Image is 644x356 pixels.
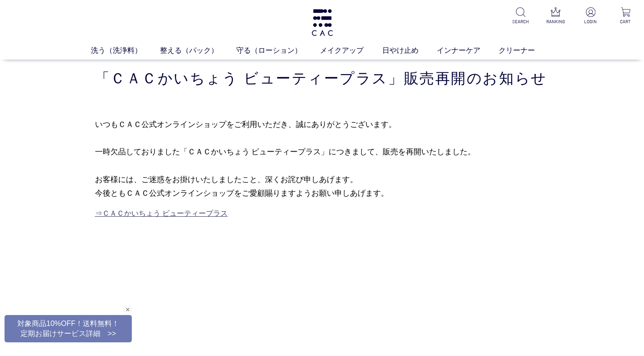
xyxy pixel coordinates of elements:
a: LOGIN [579,7,602,25]
a: インナーケア [437,45,499,56]
a: クリーナー [499,45,553,56]
a: メイクアップ [320,45,382,56]
a: ⇒ＣＡＣかいちょう ビューティープラス [95,209,228,217]
p: SEARCH [509,18,532,25]
a: 整える（パック） [160,45,236,56]
p: CART [614,18,637,25]
a: SEARCH [509,7,532,25]
p: いつもＣＡＣ公式オンラインショップをご利用いただき、誠にありがとうございます。 一時欠品しておりました「ＣＡＣかいちょう ビューティープラス」につきまして、販売を再開いたしました。 お客様には、... [95,117,549,201]
p: LOGIN [579,18,602,25]
h1: 「ＣＡＣかいちょう ビューティープラス」販売再開のお知らせ [95,69,549,88]
a: CART [614,7,637,25]
a: RANKING [544,7,567,25]
img: logo [310,9,334,36]
p: RANKING [544,18,567,25]
a: 洗う（洗浄料） [91,45,160,56]
a: 日やけ止め [382,45,437,56]
a: 守る（ローション） [236,45,320,56]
